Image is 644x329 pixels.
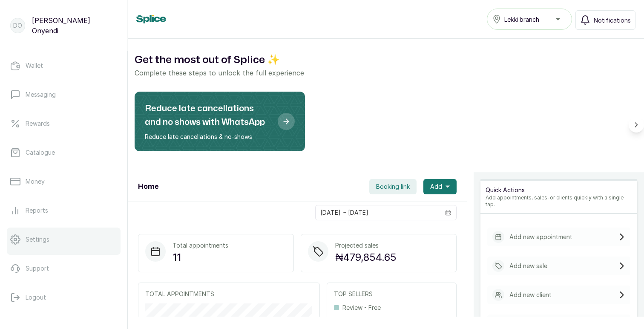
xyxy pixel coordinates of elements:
[172,250,228,265] p: 11
[26,206,48,215] p: Reports
[509,233,572,241] p: Add new appointment
[504,15,539,24] span: Lekki branch
[135,52,637,68] h2: Get the most out of Splice ✨
[335,250,397,265] p: ₦479,854.65
[26,119,50,128] p: Rewards
[7,112,121,136] a: Rewards
[26,177,45,186] p: Money
[145,102,271,129] h2: Reduce late cancellations and no shows with WhatsApp
[135,92,305,151] div: Reduce late cancellations and no shows with WhatsApp
[430,182,442,191] span: Add
[316,205,440,220] input: Select date
[334,290,449,298] p: TOP SELLERS
[335,241,397,250] p: Projected sales
[423,179,457,194] button: Add
[135,68,637,78] p: Complete these steps to unlock the full experience
[509,262,547,270] p: Add new sale
[629,117,644,133] button: Scroll right
[594,16,631,25] span: Notifications
[509,291,552,299] p: Add new client
[7,228,121,251] a: Settings
[487,9,572,30] button: Lekki branch
[145,133,271,141] p: Reduce late cancellations & no-shows
[7,83,121,107] a: Messaging
[26,235,49,244] p: Settings
[138,182,158,192] h1: Home
[376,182,410,191] span: Booking link
[445,210,451,216] svg: calendar
[7,170,121,193] a: Money
[342,303,381,312] p: Review - Free
[486,186,632,194] p: Quick Actions
[26,90,56,99] p: Messaging
[26,61,43,70] p: Wallet
[145,290,313,298] p: TOTAL APPOINTMENTS
[7,54,121,78] a: Wallet
[7,199,121,222] a: Reports
[7,141,121,164] a: Catalogue
[7,257,121,280] a: Support
[26,293,46,302] p: Logout
[32,15,117,36] p: [PERSON_NAME] Onyendi
[7,286,121,309] button: Logout
[486,194,632,208] p: Add appointments, sales, or clients quickly with a single tap.
[369,179,417,194] button: Booking link
[26,264,49,273] p: Support
[172,241,228,250] p: Total appointments
[575,10,635,30] button: Notifications
[26,148,55,157] p: Catalogue
[13,21,22,30] p: DO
